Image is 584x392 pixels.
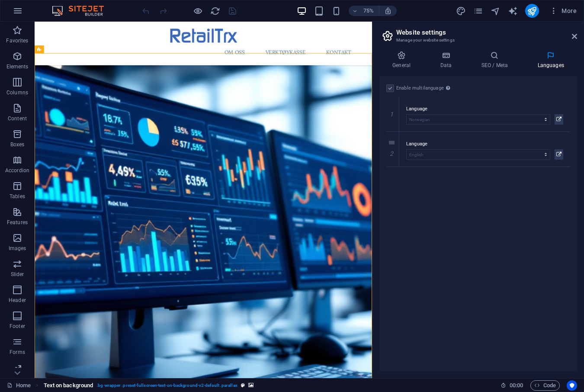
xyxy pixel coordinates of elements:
[396,83,452,93] label: Enable multilanguage
[491,6,501,16] i: Navigator
[510,380,523,391] span: 00 00
[10,323,25,330] p: Footer
[525,4,539,18] button: publish
[7,380,31,391] a: Click to cancel selection. Double-click to open Pages
[396,29,577,36] h2: Website settings
[527,6,537,16] i: Publish
[8,115,27,122] p: Content
[549,6,577,15] span: More
[379,51,427,69] h4: General
[508,6,518,16] button: text_generator
[44,380,93,391] span: Click to select. Double-click to edit
[96,380,237,391] span: . bg-wrapper .preset-fullscreen-text-on-background-v2-default .parallax
[241,383,245,388] i: This element is a customizable preset
[501,380,523,391] h6: Session time
[50,6,115,16] img: Editor Logo
[406,104,563,114] label: Language
[473,6,483,16] i: Pages (Ctrl+Alt+S)
[516,382,517,389] span: :
[248,383,253,388] i: This element contains a background
[210,6,220,16] button: reload
[508,6,518,16] i: AI Writer
[349,6,379,16] button: 75%
[396,36,560,44] h3: Manage your website settings
[468,51,524,69] h4: SEO / Meta
[10,141,25,148] p: Boxes
[10,349,25,356] p: Forms
[456,6,466,16] button: design
[406,139,563,149] label: Language
[7,219,28,226] p: Features
[491,6,501,16] button: navigator
[9,245,26,252] p: Images
[210,6,220,16] i: Reload page
[524,51,577,69] h4: Languages
[362,6,375,16] h6: 75%
[473,6,484,16] button: pages
[534,380,556,391] span: Code
[44,380,253,391] nav: breadcrumb
[193,6,203,16] button: Click here to leave preview mode and continue editing
[9,297,26,304] p: Header
[384,7,392,15] i: On resize automatically adjust zoom level to fit chosen device.
[5,167,29,174] p: Accordion
[6,37,28,44] p: Favorites
[530,380,560,391] button: Code
[11,271,24,278] p: Slider
[567,380,577,391] button: Usercentrics
[546,4,580,18] button: More
[385,150,398,157] em: 2
[10,193,25,200] p: Tables
[6,89,28,96] p: Columns
[456,6,466,16] i: Design (Ctrl+Alt+Y)
[6,63,29,70] p: Elements
[427,51,468,69] h4: Data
